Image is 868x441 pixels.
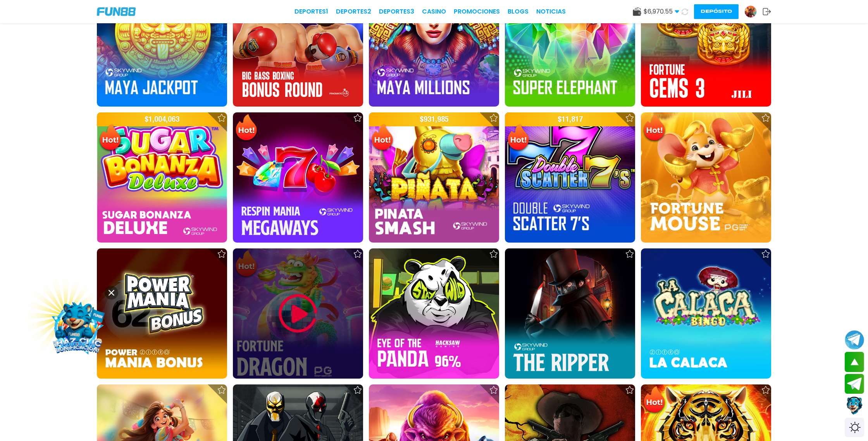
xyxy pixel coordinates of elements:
img: Fortune Mouse [641,112,771,243]
a: Deportes3 [379,7,414,16]
button: Join telegram channel [845,330,864,350]
a: CASINO [422,7,446,16]
button: Join telegram [845,374,864,394]
img: Power Mania Bonus [97,248,227,379]
div: Switch theme [845,418,864,437]
img: Hot [506,123,531,153]
span: $ 6,970.55 [644,7,679,16]
p: $ 931,985 [369,112,499,126]
img: Piñata Smash™ [369,112,499,243]
a: Deportes1 [294,7,328,16]
button: Depósito [694,4,739,19]
a: Avatar [744,5,763,18]
img: Hot [642,385,667,415]
img: Hot [642,113,667,143]
img: La Calaca [641,248,771,379]
img: The Ripper [505,248,635,379]
img: Hot [370,123,395,153]
img: Play Game [275,290,321,337]
a: BLOGS [508,7,529,16]
img: Image Link [42,289,113,360]
a: Deportes2 [336,7,371,16]
img: Avatar [745,6,756,17]
p: $ 11,817 [505,112,635,126]
img: Hot [98,123,123,153]
p: $ 1,004,063 [97,112,227,126]
a: NOTICIAS [536,7,566,16]
img: Company Logo [97,7,136,16]
img: Hot [234,113,259,143]
button: Contact customer service [845,396,864,416]
img: Eye of the Panda 96% [369,248,499,379]
img: Respin Mania Megaways [233,112,363,243]
button: scroll up [845,352,864,372]
a: Promociones [454,7,500,16]
img: Double Scatter 7’s [505,112,635,243]
img: Sugar Bonanza Deluxe [97,112,227,243]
